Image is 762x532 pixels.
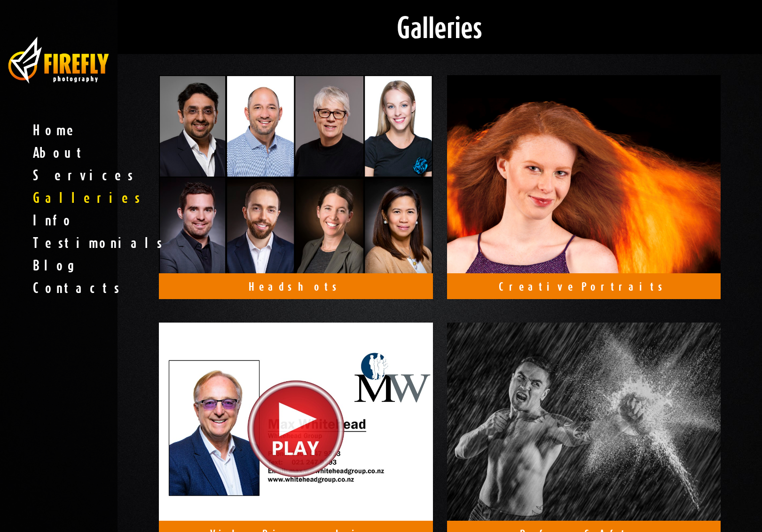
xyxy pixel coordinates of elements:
img: One Great Headshot (Medium) [159,75,433,280]
img: Video Biography and Headshot (Medium) [159,323,433,528]
img: creative portraits [447,75,721,280]
h1: Galleries [159,14,721,40]
img: Beez A 2. [447,323,721,528]
a: One Great Headshot (Medium)Headshots [159,68,433,299]
h4: Creative Portraits [456,280,712,292]
a: creative portraitsCreative Portraits [447,68,721,299]
img: business photography [7,35,110,85]
h4: Headshots [168,280,424,292]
